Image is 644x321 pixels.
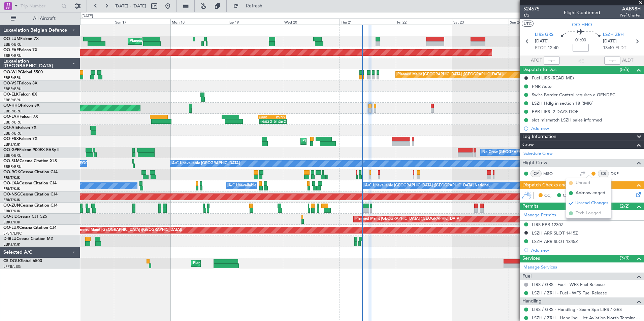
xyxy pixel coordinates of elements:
span: Acknowledged [576,190,605,197]
span: AAB98H [620,5,641,12]
span: Handling [522,297,542,305]
a: EBKT/KJK [3,242,20,247]
div: Sun 24 [509,19,565,25]
a: EBKT/KJK [3,142,20,147]
span: Unread Changes [575,200,608,207]
span: Pref Charter [620,12,641,18]
input: --:-- [544,57,560,65]
a: Schedule Crew [523,150,553,157]
span: CR [563,192,569,199]
a: EBKT/KJK [3,220,20,225]
button: All Aircraft [7,13,73,24]
span: CS-DOU [3,259,19,263]
div: CP [530,170,542,177]
span: OO-FAE [3,48,19,52]
span: Dispatch Checks and Weather [522,181,586,189]
div: Sat 16 [58,19,114,25]
a: OO-HHOFalcon 8X [3,104,39,108]
div: Fuel LIRS (READ ME) [532,75,574,81]
div: [DATE] [82,13,93,19]
div: PNR Auto [532,83,552,89]
div: Add new [531,247,641,253]
span: Crew [522,141,534,149]
a: OO-GPEFalcon 900EX EASy II [3,148,59,152]
div: Fri 22 [396,19,452,25]
span: Refresh [240,4,268,8]
a: OO-VSFFalcon 8X [3,81,37,85]
a: OO-JIDCessna CJ1 525 [3,215,47,219]
span: ELDT [615,45,626,51]
span: Dispatch To-Dos [522,66,556,74]
span: 12:40 [548,45,558,51]
div: Sat 23 [452,19,508,25]
span: OO-HHO [3,104,21,108]
div: Planned Maint [GEOGRAPHIC_DATA] ([GEOGRAPHIC_DATA]) [397,70,504,80]
a: EBBR/BRU [3,98,22,103]
a: Manage Permits [523,212,556,219]
a: EBKT/KJK [3,175,20,180]
div: LIRS PPR 1230Z [532,222,563,227]
div: EBBR [259,115,272,119]
a: EBKT/KJK [3,209,20,214]
div: A/C Unavailable [GEOGRAPHIC_DATA] [172,158,240,169]
div: Planned Maint [GEOGRAPHIC_DATA] ([GEOGRAPHIC_DATA] National) [130,36,252,46]
span: Leg Information [522,133,556,141]
a: OO-FSXFalcon 7X [3,137,37,141]
span: (3/3) [620,254,630,261]
a: LSZH / ZRH - Handling - Jet Aviation North Terminal LSZH / ZRH [532,315,641,321]
span: ETOT [535,45,546,51]
input: Trip Number [21,1,59,11]
span: ATOT [531,57,542,64]
div: Mon 18 [170,19,227,25]
button: UTC [522,21,534,27]
span: [DATE] - [DATE] [115,3,146,9]
span: OO-FSX [3,137,19,141]
a: MSO [543,171,558,177]
a: OO-NSGCessna Citation CJ4 [3,192,58,197]
a: OO-ROKCessna Citation CJ4 [3,170,58,174]
a: OO-AIEFalcon 7X [3,126,36,130]
a: EBBR/BRU [3,153,22,158]
div: Add new [531,126,641,131]
span: OO-NSG [3,192,20,197]
div: Wed 20 [283,19,339,25]
a: EBBR/BRU [3,164,22,169]
a: OO-FAEFalcon 7X [3,48,37,52]
a: EBBR/BRU [3,86,22,92]
span: 1/2 [523,12,540,18]
div: Planned Maint [GEOGRAPHIC_DATA] ([GEOGRAPHIC_DATA]) [355,214,461,224]
a: LSZH / ZRH - Fuel - WFS Fuel Release [532,290,607,296]
a: D-IBLUCessna Citation M2 [3,237,53,241]
a: Manage Services [523,264,557,271]
span: Permits [522,203,538,210]
span: CC, [544,192,552,199]
span: OO-GPE [3,148,19,152]
div: 01:36 Z [273,119,286,123]
span: 01:00 [575,37,586,44]
a: OO-SLMCessna Citation XLS [3,159,57,163]
span: OO-AIE [3,126,18,130]
span: 13:40 [603,45,614,51]
a: EBBR/BRU [3,75,22,80]
div: LSZH ARR SLOT 1415Z [532,230,578,236]
a: CS-DOUGlobal 6500 [3,259,42,263]
span: Flight Crew [522,159,547,167]
span: (2/2) [620,203,630,210]
span: Fuel [522,273,532,280]
span: ALDT [622,57,633,64]
a: OO-LUXCessna Citation CJ4 [3,226,57,230]
div: CS [598,170,609,177]
button: Refresh [230,1,270,11]
a: EBBR/BRU [3,109,22,114]
div: PPR LIRS -2 DAYS DOF [532,109,578,114]
div: Sun 17 [114,19,170,25]
div: Swiss Border Control requires a GENDEC [532,92,615,98]
span: 524675 [523,5,540,12]
span: OO-JID [3,215,18,219]
span: OO-ELK [3,93,19,97]
span: LSZH ZRH [603,32,624,38]
div: KVNY [272,115,285,119]
span: OO-VSF [3,81,19,85]
a: EBBR/BRU [3,131,22,136]
span: D-IBLU [3,237,17,241]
